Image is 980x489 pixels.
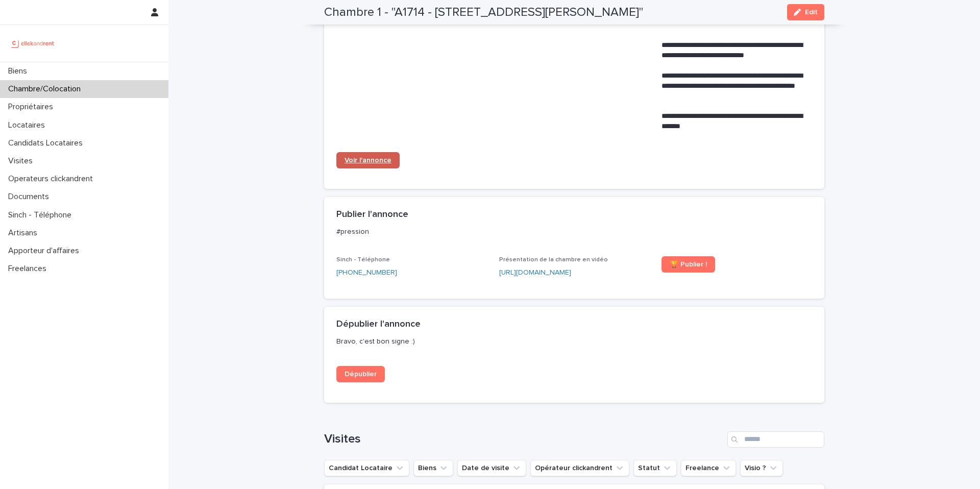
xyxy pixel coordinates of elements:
[740,460,783,476] button: Visio ?
[336,337,808,346] p: Bravo, c'est bon signe :)
[681,460,736,476] button: Freelance
[324,460,409,476] button: Candidat Locataire
[4,192,57,202] p: Documents
[4,120,53,130] p: Locataires
[499,269,571,276] a: [URL][DOMAIN_NAME]
[336,257,390,263] span: Sinch - Téléphone
[336,209,408,221] h2: Publier l'annonce
[345,157,391,164] span: Voir l'annonce
[324,432,723,447] h1: Visites
[670,261,707,268] span: 🏆 Publier !
[4,138,91,148] p: Candidats Locataires
[499,257,608,263] span: Présentation de la chambre en vidéo
[336,227,808,236] p: #pression
[4,102,61,112] p: Propriétaires
[787,4,824,20] button: Edit
[336,366,385,382] a: Dépublier
[324,5,643,20] h2: Chambre 1 - "A1714 - [STREET_ADDRESS][PERSON_NAME]"
[336,269,397,276] ringoverc2c-number-84e06f14122c: [PHONE_NUMBER]
[336,269,397,276] ringoverc2c-84e06f14122c: Call with Ringover
[457,460,526,476] button: Date de visite
[633,460,677,476] button: Statut
[805,9,818,16] span: Edit
[4,246,87,256] p: Apporteur d'affaires
[4,66,35,76] p: Biens
[336,152,400,168] a: Voir l'annonce
[727,431,824,448] input: Search
[8,33,58,54] img: UCB0brd3T0yccxBKYDjQ
[530,460,629,476] button: Opérateur clickandrent
[413,460,453,476] button: Biens
[4,210,80,220] p: Sinch - Téléphone
[4,228,45,238] p: Artisans
[661,256,715,273] a: 🏆 Publier !
[4,156,41,166] p: Visites
[345,371,377,378] span: Dépublier
[4,174,101,184] p: Operateurs clickandrent
[4,84,89,94] p: Chambre/Colocation
[4,264,55,274] p: Freelances
[336,267,397,278] a: [PHONE_NUMBER]
[336,319,421,330] h2: Dépublier l'annonce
